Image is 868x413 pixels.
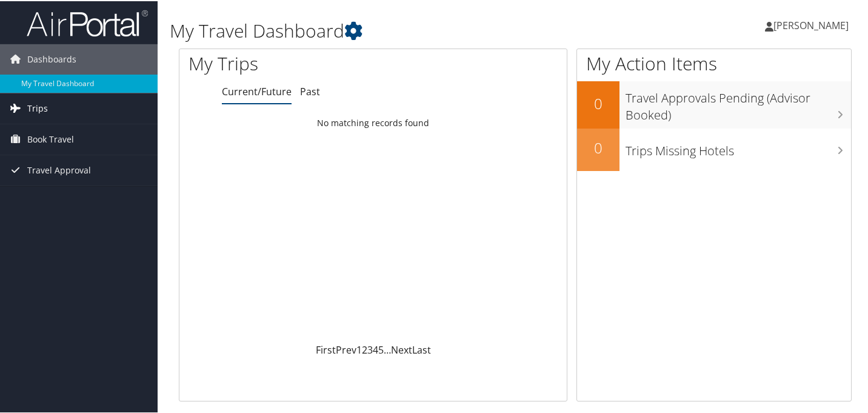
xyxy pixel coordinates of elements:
[179,111,567,133] td: No matching records found
[27,8,148,36] img: airportal-logo.png
[412,342,431,355] a: Last
[300,84,320,97] a: Past
[626,135,851,158] h3: Trips Missing Hotels
[626,82,851,123] h3: Travel Approvals Pending (Advisor Booked)
[27,92,48,123] span: Trips
[367,342,373,355] a: 3
[27,43,76,73] span: Dashboards
[577,50,851,75] h1: My Action Items
[577,136,619,157] h2: 0
[170,17,630,42] h1: My Travel Dashboard
[362,342,367,355] a: 2
[356,342,362,355] a: 1
[373,342,378,355] a: 4
[773,18,849,31] span: [PERSON_NAME]
[577,92,619,113] h2: 0
[384,342,391,355] span: …
[378,342,384,355] a: 5
[222,84,292,97] a: Current/Future
[391,342,412,355] a: Next
[336,342,356,355] a: Prev
[27,154,91,184] span: Travel Approval
[27,123,74,153] span: Book Travel
[316,342,336,355] a: First
[577,80,851,127] a: 0Travel Approvals Pending (Advisor Booked)
[577,127,851,170] a: 0Trips Missing Hotels
[189,50,396,75] h1: My Trips
[765,6,861,42] a: [PERSON_NAME]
